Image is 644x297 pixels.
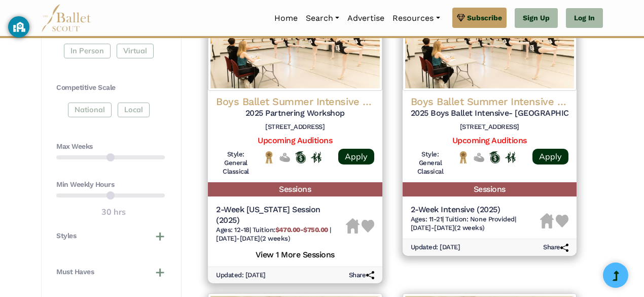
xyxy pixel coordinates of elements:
[458,151,469,164] img: National
[411,224,485,232] span: [DATE]-[DATE] (2 weeks)
[388,8,444,29] a: Resources
[56,142,165,152] h4: Max Weeks
[258,136,332,145] a: Upcoming Auditions
[540,213,554,228] img: Housing Unavailable
[56,231,76,241] h4: Styles
[275,226,328,234] b: $470.00-$750.00
[216,108,374,119] h5: 2025 Partnering Workshop
[411,150,450,176] h6: Style: General Classical
[556,215,568,227] img: Heart
[208,182,382,197] h5: Sessions
[452,8,507,28] a: Subscribe
[216,123,374,131] h6: [STREET_ADDRESS]
[411,215,541,233] h6: | |
[216,271,266,280] h6: Updated: [DATE]
[349,271,374,280] h6: Share
[489,151,500,163] img: Offers Scholarship
[8,16,29,38] button: GoGuardian Privacy Information
[445,215,514,223] span: Tuition: None Provided
[270,8,302,29] a: Home
[411,108,569,119] h5: 2025 Boys Ballet Intensive- [GEOGRAPHIC_DATA], [GEOGRAPHIC_DATA]
[216,226,346,243] h6: | |
[457,12,465,23] img: gem.svg
[295,151,306,163] img: Offers Scholarship
[56,180,165,190] h4: Min Weekly Hours
[216,150,256,176] h6: Style: General Classical
[216,226,249,234] span: Ages: 12-18
[515,8,558,28] a: Sign Up
[566,8,603,28] a: Log In
[452,136,527,145] a: Upcoming Auditions
[253,226,330,234] span: Tuition:
[467,12,502,23] span: Subscribe
[411,243,460,252] h6: Updated: [DATE]
[543,243,568,252] h6: Share
[311,152,321,163] img: In Person
[362,220,374,233] img: Heart
[474,151,484,164] img: No Financial Aid
[216,247,374,260] h5: View 1 More Sessions
[264,151,274,164] img: National
[338,149,374,164] a: Apply
[411,95,569,108] h4: Boys Ballet Summer Intensive (BBSI)
[216,95,374,108] h4: Boys Ballet Summer Intensive (BBSI)
[279,151,290,164] img: No Financial Aid
[56,83,165,93] h4: Competitive Scale
[302,8,343,29] a: Search
[56,231,165,241] button: Styles
[343,8,388,29] a: Advertise
[216,205,346,226] h5: 2-Week [US_STATE] Session (2025)
[56,267,94,277] h4: Must Haves
[411,215,443,223] span: Ages: 11-21
[411,205,541,215] h5: 2-Week Intensive (2025)
[216,235,290,242] span: [DATE]-[DATE] (2 weeks)
[505,152,516,163] img: In Person
[532,149,568,164] a: Apply
[101,206,126,219] output: 30 hrs
[346,218,360,234] img: Housing Unavailable
[411,123,569,131] h6: [STREET_ADDRESS]
[56,267,165,277] button: Must Haves
[403,182,577,197] h5: Sessions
